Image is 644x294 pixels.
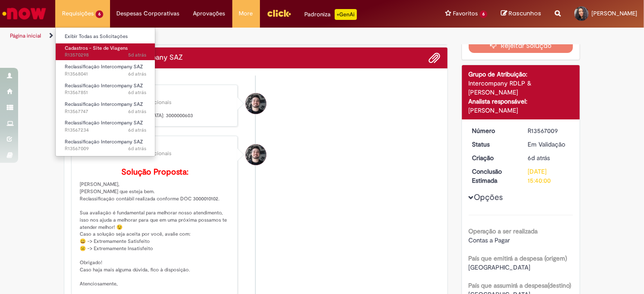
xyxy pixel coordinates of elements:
[469,236,510,244] span: Contas a Pagar
[56,118,155,135] a: Aberto R13567234 : Reclassificação Intercompany SAZ
[245,144,266,165] div: undefined Online
[1,5,48,23] img: ServiceNow
[528,140,570,149] div: Em Validação
[80,168,231,288] p: [PERSON_NAME], [PERSON_NAME] que esteja bem. Reclassificação contábil realizada conforme DOC 3000...
[305,9,357,20] div: Padroniza
[128,108,146,115] span: 6d atrás
[128,89,146,96] span: 6d atrás
[65,71,146,78] span: R13568041
[528,167,570,185] div: [DATE] 15:40:00
[469,70,573,79] div: Grupo de Atribuição:
[56,43,155,60] a: Aberto R13570298 : Cadastros - Site de Viagens
[117,9,180,18] span: Despesas Corporativas
[128,52,146,58] time: 26/09/2025 11:58:41
[466,140,521,149] dt: Status
[501,9,541,18] a: Rascunhos
[469,79,573,97] div: Intercompany RDLP & [PERSON_NAME]
[65,101,143,108] span: Reclassificação Intercompany SAZ
[55,27,155,156] ul: Requisições
[128,52,146,58] span: 5d atrás
[65,82,143,89] span: Reclassificação Intercompany SAZ
[239,9,253,18] span: More
[469,106,573,115] div: [PERSON_NAME]
[469,227,538,235] b: Operação a ser realizada
[591,9,637,17] span: [PERSON_NAME]
[65,127,146,134] span: R13567234
[128,89,146,96] time: 25/09/2025 16:32:41
[528,126,570,135] div: R13567009
[128,127,146,133] time: 25/09/2025 15:11:02
[65,45,128,52] span: Cadastros - Site de Viagens
[466,126,521,135] dt: Número
[528,154,550,162] span: 6d atrás
[62,9,94,18] span: Requisições
[128,145,146,152] time: 25/09/2025 14:39:57
[56,81,155,98] a: Aberto R13567851 : Reclassificação Intercompany SAZ
[267,6,291,20] img: click_logo_yellow_360x200.png
[65,108,146,115] span: R13567747
[469,254,567,262] b: País que emitirá a despesa (origem)
[128,71,146,77] time: 25/09/2025 16:56:36
[469,281,572,289] b: País que assumirá a despesa(destino)
[65,119,143,126] span: Reclassificação Intercompany SAZ
[56,62,155,79] a: Aberto R13568041 : Reclassificação Intercompany SAZ
[96,10,103,18] span: 6
[509,9,541,18] span: Rascunhos
[466,153,521,162] dt: Criação
[245,93,266,114] div: Henrique Coelho Fernandes
[56,137,155,154] a: Aberto R13567009 : Reclassificação Intercompany SAZ
[335,9,357,20] p: +GenAi
[453,9,478,18] span: Favoritos
[128,108,146,115] time: 25/09/2025 16:18:35
[469,263,531,271] span: [GEOGRAPHIC_DATA]
[7,28,423,44] ul: Trilhas de página
[466,167,521,185] dt: Conclusão Estimada
[128,145,146,152] span: 6d atrás
[56,100,155,116] a: Aberto R13567747 : Reclassificação Intercompany SAZ
[128,71,146,77] span: 6d atrás
[469,97,573,106] div: Analista responsável:
[65,145,146,152] span: R13567009
[528,153,570,162] div: 25/09/2025 14:39:56
[121,167,188,177] b: Solução Proposta:
[429,52,441,64] button: Adicionar anexos
[65,63,143,70] span: Reclassificação Intercompany SAZ
[193,9,226,18] span: Aprovações
[528,154,550,162] time: 25/09/2025 14:39:56
[56,32,155,42] a: Exibir Todas as Solicitações
[65,89,146,96] span: R13567851
[128,127,146,133] span: 6d atrás
[65,138,143,145] span: Reclassificação Intercompany SAZ
[10,32,41,39] a: Página inicial
[65,52,146,59] span: R13570298
[480,10,487,18] span: 6
[469,38,573,53] button: Rejeitar Solução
